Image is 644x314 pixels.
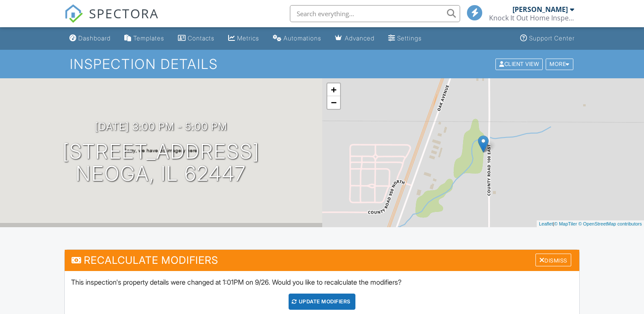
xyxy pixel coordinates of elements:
div: Settings [397,34,422,42]
div: Client View [495,58,543,70]
a: Dashboard [66,31,114,46]
a: Automations (Basic) [269,31,325,46]
a: Zoom in [327,83,340,96]
a: Advanced [332,31,378,46]
a: Client View [495,60,545,67]
a: Templates [121,31,168,46]
h3: Recalculate Modifiers [65,250,579,271]
h1: Inspection Details [70,57,574,71]
input: Search everything... [290,5,460,22]
a: Settings [385,31,425,46]
div: Dismiss [535,254,571,267]
h1: [STREET_ADDRESS] Neoga, Il 62447 [63,140,260,186]
div: Contacts [188,34,215,42]
div: Advanced [345,34,375,42]
div: Templates [133,34,164,42]
div: Automations [283,34,321,42]
div: Metrics [237,34,259,42]
a: SPECTORA [64,11,159,29]
div: UPDATE Modifiers [289,294,355,310]
div: Support Center [529,34,575,42]
a: © OpenStreetMap contributors [578,221,642,226]
div: More [546,58,573,70]
a: © MapTiler [554,221,577,226]
a: Support Center [517,31,578,46]
a: Zoom out [327,96,340,109]
span: SPECTORA [89,4,159,22]
h3: [DATE] 3:00 pm - 5:00 pm [95,121,227,132]
div: | [537,220,644,228]
div: [PERSON_NAME] [512,5,568,14]
div: Dashboard [78,34,111,42]
img: The Best Home Inspection Software - Spectora [64,4,83,23]
a: Metrics [225,31,263,46]
a: Contacts [175,31,218,46]
a: Leaflet [539,221,553,226]
div: Knock It Out Home Inspections of Illinois [489,14,574,22]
